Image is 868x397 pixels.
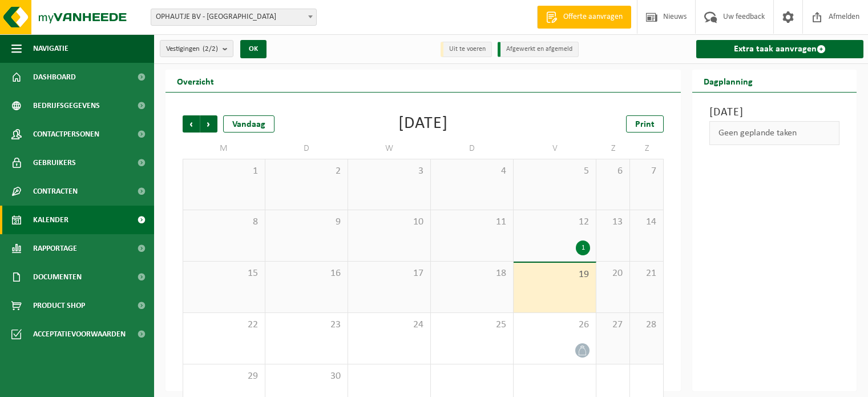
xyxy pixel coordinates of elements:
[519,216,590,228] span: 12
[437,165,507,178] span: 4
[441,42,492,57] li: Uit te voeren
[223,115,274,133] div: Vandaag
[33,263,82,291] span: Documenten
[437,267,507,280] span: 18
[696,40,863,58] a: Extra taak aanvragen
[354,165,425,178] span: 3
[183,115,200,133] span: Vorige
[166,41,218,58] span: Vestigingen
[636,165,657,178] span: 7
[519,165,590,178] span: 5
[596,138,630,159] td: Z
[151,9,317,26] span: OPHAUTJE BV - KORTRIJK
[602,216,624,228] span: 13
[33,291,85,320] span: Product Shop
[33,320,126,348] span: Acceptatievoorwaarden
[271,165,342,178] span: 2
[33,34,68,63] span: Navigatie
[189,216,259,228] span: 8
[635,120,655,129] span: Print
[240,40,267,58] button: OK
[626,115,664,133] a: Print
[33,120,99,149] span: Contactpersonen
[636,319,657,331] span: 28
[189,370,259,383] span: 29
[189,267,259,280] span: 15
[354,319,425,331] span: 24
[189,165,259,178] span: 1
[630,138,664,159] td: Z
[636,216,657,228] span: 14
[271,319,342,331] span: 23
[437,319,507,331] span: 25
[33,206,68,234] span: Kalender
[431,138,514,159] td: D
[602,319,624,331] span: 27
[189,319,259,331] span: 22
[437,216,507,228] span: 11
[151,9,316,25] span: OPHAUTJE BV - KORTRIJK
[354,216,425,228] span: 10
[519,268,590,281] span: 19
[203,45,218,53] count: (2/2)
[271,267,342,280] span: 16
[200,115,217,133] span: Volgende
[576,240,590,255] div: 1
[692,70,764,92] h2: Dagplanning
[398,115,448,133] div: [DATE]
[183,138,265,159] td: M
[271,216,342,228] span: 9
[602,165,624,178] span: 6
[348,138,431,159] td: W
[33,91,100,120] span: Bedrijfsgegevens
[709,104,839,121] h3: [DATE]
[33,234,77,263] span: Rapportage
[271,370,342,383] span: 30
[519,319,590,331] span: 26
[33,63,76,91] span: Dashboard
[354,267,425,280] span: 17
[33,177,78,206] span: Contracten
[537,6,631,29] a: Offerte aanvragen
[560,11,625,23] span: Offerte aanvragen
[709,121,839,145] div: Geen geplande taken
[265,138,348,159] td: D
[602,267,624,280] span: 20
[160,40,233,57] button: Vestigingen(2/2)
[636,267,657,280] span: 21
[165,70,225,92] h2: Overzicht
[498,42,579,57] li: Afgewerkt en afgemeld
[33,149,76,177] span: Gebruikers
[514,138,596,159] td: V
